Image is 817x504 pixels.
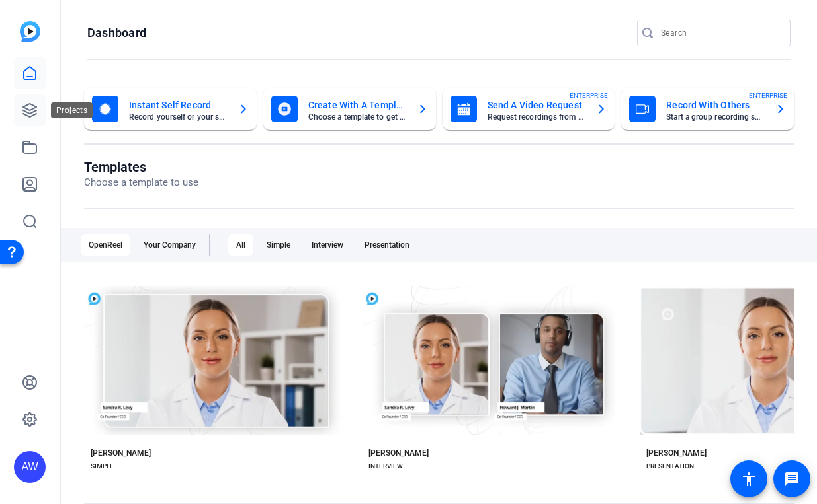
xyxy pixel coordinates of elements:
[263,88,436,130] button: Create With A TemplateChoose a template to get started
[228,234,253,256] div: All
[51,102,93,118] div: Projects
[570,90,608,100] span: ENTERPRISE
[84,159,198,175] h1: Templates
[14,451,46,483] div: AW
[368,461,403,472] div: INTERVIEW
[308,97,407,113] mat-card-title: Create With A Template
[443,88,615,130] button: Send A Video RequestRequest recordings from anyone, anywhereENTERPRISE
[741,471,757,487] mat-icon: accessibility
[136,234,204,256] div: Your Company
[20,21,40,42] img: blue-gradient.svg
[488,97,586,113] mat-card-title: Send A Video Request
[749,90,787,100] span: ENTERPRISE
[91,448,151,458] div: [PERSON_NAME]
[666,113,765,121] mat-card-subtitle: Start a group recording session
[357,234,417,256] div: Presentation
[87,25,146,41] h1: Dashboard
[368,448,429,458] div: [PERSON_NAME]
[666,97,765,113] mat-card-title: Record With Others
[488,113,586,121] mat-card-subtitle: Request recordings from anyone, anywhere
[84,175,198,190] p: Choose a template to use
[129,97,228,113] mat-card-title: Instant Self Record
[308,113,407,121] mat-card-subtitle: Choose a template to get started
[646,448,707,458] div: [PERSON_NAME]
[84,88,257,130] button: Instant Self RecordRecord yourself or your screen
[259,234,298,256] div: Simple
[304,234,351,256] div: Interview
[91,461,114,472] div: SIMPLE
[81,234,130,256] div: OpenReel
[621,88,794,130] button: Record With OthersStart a group recording sessionENTERPRISE
[661,25,780,41] input: Search
[129,113,228,121] mat-card-subtitle: Record yourself or your screen
[646,461,694,472] div: PRESENTATION
[784,471,800,487] mat-icon: message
